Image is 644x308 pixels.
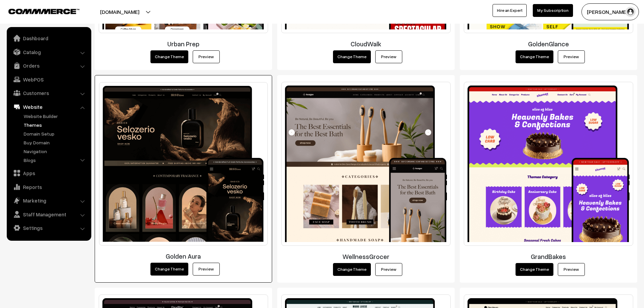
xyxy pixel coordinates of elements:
button: Change Theme [333,263,371,276]
img: Golden Aura [99,82,268,245]
a: Hire an Expert [493,4,527,17]
a: Website Builder [22,113,89,120]
a: Themes [22,121,89,128]
img: COMMMERCE [8,9,79,14]
button: Change Theme [150,263,188,276]
h3: WellnessGrocer [281,253,451,260]
a: Staff Management [8,208,89,220]
a: Preview [375,50,402,63]
h3: GoldenGlance [464,40,633,48]
h3: Urban Prep [99,40,268,48]
a: Website [8,101,89,113]
a: Preview [193,50,220,63]
a: Customers [8,87,89,99]
a: Catalog [8,46,89,58]
a: COMMMERCE [8,7,68,15]
button: Change Theme [516,263,553,276]
a: Blogs [22,157,89,164]
a: Orders [8,60,89,72]
button: Change Theme [516,50,553,63]
h3: CloudWalk [281,40,451,48]
h3: Golden Aura [99,252,268,260]
a: Preview [193,263,220,276]
a: Dashboard [8,32,89,44]
a: Preview [558,263,585,276]
a: Preview [558,50,585,63]
a: Apps [8,167,89,179]
a: My Subscription [533,4,573,17]
a: Settings [8,222,89,234]
a: Reports [8,181,89,193]
button: Change Theme [150,50,188,63]
a: Marketing [8,194,89,207]
button: Change Theme [333,50,371,63]
button: [DOMAIN_NAME] [76,3,163,20]
a: WebPOS [8,73,89,86]
a: Preview [375,263,402,276]
h3: GrandBakes [464,253,633,260]
a: Domain Setup [22,130,89,137]
a: Buy Domain [22,139,89,146]
a: Navigation [22,148,89,155]
img: GrandBakes [464,82,633,246]
button: [PERSON_NAME] [581,3,639,20]
img: WellnessGrocer [281,82,451,246]
img: user [625,7,636,17]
